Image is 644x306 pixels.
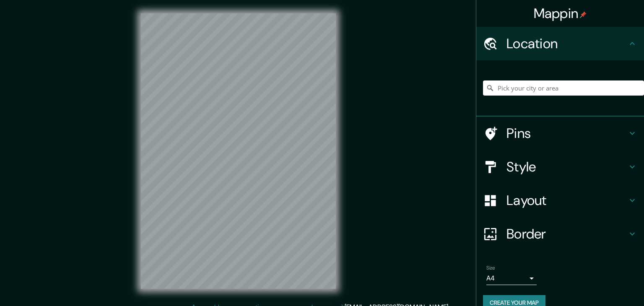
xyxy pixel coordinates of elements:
[476,150,644,184] div: Style
[486,272,537,285] div: A4
[483,80,644,96] input: Pick your city or area
[506,35,627,52] h4: Location
[141,13,336,289] canvas: Map
[506,192,627,209] h4: Layout
[476,217,644,251] div: Border
[476,27,644,60] div: Location
[534,5,587,22] h4: Mappin
[580,11,587,18] img: pin-icon.png
[476,117,644,150] div: Pins
[476,184,644,217] div: Layout
[506,158,627,175] h4: Style
[486,265,495,272] label: Size
[506,125,627,142] h4: Pins
[506,226,627,242] h4: Border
